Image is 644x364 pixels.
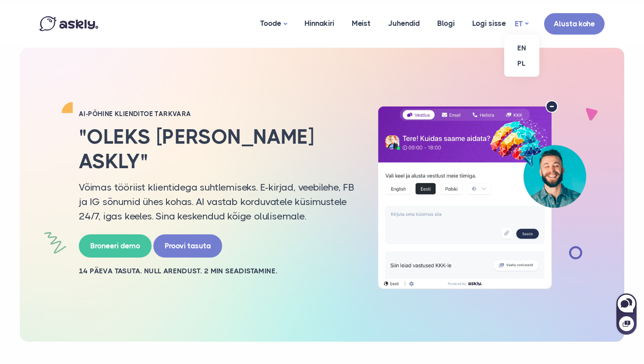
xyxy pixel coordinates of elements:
[428,2,464,45] a: Blogi
[515,18,528,30] a: ET
[368,100,596,290] img: AI multilingual chat
[504,56,539,71] a: PL
[79,180,355,223] p: Võimas tööriist klientidega suhtlemiseks. E-kirjad, veebilehe, FB ja IG sõnumid ühes kohas. AI va...
[343,2,379,45] a: Meist
[79,266,355,276] h2: 14 PÄEVA TASUTA. NULL ARENDUST. 2 MIN SEADISTAMINE.
[39,16,98,31] img: Askly
[79,125,355,173] h2: "Oleks [PERSON_NAME] Askly"
[79,234,152,258] a: Broneeri demo
[379,2,428,45] a: Juhendid
[251,2,296,46] a: Toode
[544,13,605,35] a: Alusta kohe
[464,2,515,45] a: Logi sisse
[504,40,539,56] a: EN
[616,292,637,336] iframe: Askly chat
[296,2,343,45] a: Hinnakiri
[79,110,355,118] h2: AI-PÕHINE KLIENDITOE TARKVARA
[153,234,222,258] a: Proovi tasuta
